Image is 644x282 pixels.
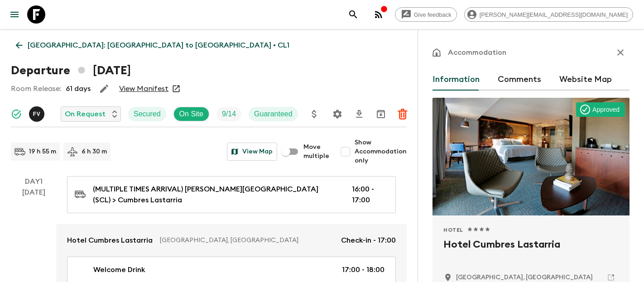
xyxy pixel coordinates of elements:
button: Information [433,69,480,91]
button: Archive (Completed, Cancelled or Unsynced Departures only) [372,105,390,123]
p: Check-in - 17:00 [341,235,396,246]
span: Francisco Valero [29,109,46,116]
a: View Manifest [119,84,168,93]
p: Guaranteed [254,109,293,119]
p: 61 days [66,83,91,94]
a: (MULTIPLE TIMES ARRIVAL) [PERSON_NAME][GEOGRAPHIC_DATA] (SCL) > Cumbres Lastarria16:00 - 17:00 [67,176,396,213]
span: Show Accommodation only [355,138,407,165]
button: Delete [394,105,412,123]
span: Hotel [443,226,463,234]
button: Website Map [559,69,612,91]
span: Move multiple [303,143,329,161]
p: 16:00 - 17:00 [352,184,384,206]
button: View Map [227,143,277,161]
div: On Site [173,107,209,121]
p: Day 1 [11,176,56,187]
button: Settings [328,105,346,123]
p: 6 h 30 m [82,147,107,156]
p: Hotel Cumbres Lastarria [67,235,153,246]
button: menu [5,5,24,24]
a: Hotel Cumbres Lastarria[GEOGRAPHIC_DATA], [GEOGRAPHIC_DATA]Check-in - 17:00 [56,224,407,257]
p: [GEOGRAPHIC_DATA]: [GEOGRAPHIC_DATA] to [GEOGRAPHIC_DATA] • CL1 [28,40,289,51]
div: Photo of Hotel Cumbres Lastarria [433,98,630,215]
p: Approved [592,105,620,114]
span: Give feedback [409,11,457,18]
button: search adventures [344,5,362,24]
svg: Synced Successfully [11,109,22,119]
div: [PERSON_NAME][EMAIL_ADDRESS][DOMAIN_NAME] [464,7,633,22]
p: On Site [179,109,203,119]
h2: Hotel Cumbres Lastarria [443,237,619,266]
div: Trip Fill [216,107,241,121]
p: 19 h 55 m [29,147,56,156]
p: Santiago, Chile [456,273,593,282]
p: Secured [134,109,161,119]
button: FV [29,106,46,122]
button: Update Price, Early Bird Discount and Costs [305,105,323,123]
div: Secured [128,107,166,121]
p: (MULTIPLE TIMES ARRIVAL) [PERSON_NAME][GEOGRAPHIC_DATA] (SCL) > Cumbres Lastarria [93,184,337,206]
button: Comments [498,69,541,91]
button: Download CSV [350,105,368,123]
p: Welcome Drink [93,264,145,275]
p: F V [33,110,41,118]
p: On Request [65,109,106,119]
h1: Departure [DATE] [11,62,131,80]
a: Give feedback [395,7,457,22]
span: [PERSON_NAME][EMAIL_ADDRESS][DOMAIN_NAME] [475,11,633,18]
p: Accommodation [448,47,506,58]
p: [GEOGRAPHIC_DATA], [GEOGRAPHIC_DATA] [160,236,334,245]
a: [GEOGRAPHIC_DATA]: [GEOGRAPHIC_DATA] to [GEOGRAPHIC_DATA] • CL1 [11,36,294,54]
p: 9 / 14 [222,109,236,119]
p: 17:00 - 18:00 [342,264,384,275]
p: Room Release: [11,83,61,94]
